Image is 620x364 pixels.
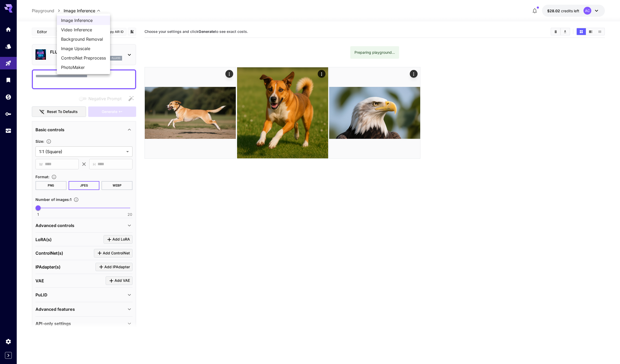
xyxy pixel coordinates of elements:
span: Video Inference [61,27,106,33]
span: Image Inference [61,17,106,23]
span: Background Removal [61,36,106,42]
span: ControlNet Preprocess [61,55,106,61]
span: PhotoMaker [61,64,106,70]
span: Image Upscale [61,45,106,52]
